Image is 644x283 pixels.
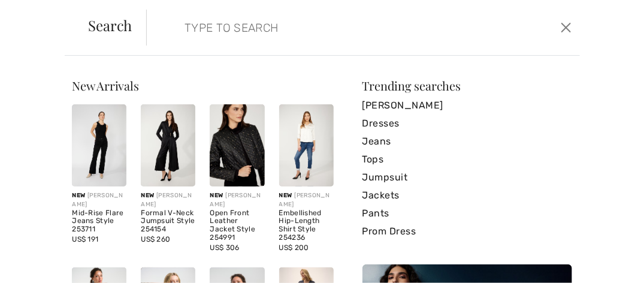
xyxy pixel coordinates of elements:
img: Open Front Leather Jacket Style 254991. Black [210,104,264,186]
span: US$ 200 [279,243,309,252]
div: [PERSON_NAME] [72,191,126,209]
a: Pants [362,204,572,222]
div: Embellished Hip-Length Shirt Style 254236 [279,209,334,242]
button: Close [557,18,575,37]
span: US$ 191 [72,235,98,243]
a: [PERSON_NAME] [362,97,572,115]
span: New [279,192,292,199]
a: Dresses [362,115,572,133]
img: Mid-Rise Flare Jeans Style 253711. Black [72,104,126,186]
span: New Arrivals [72,77,138,94]
span: Help [27,8,52,19]
div: [PERSON_NAME] [141,191,195,209]
img: Formal V-Neck Jumpsuit Style 254154. Black/Black [141,104,195,186]
a: Tops [362,150,572,168]
span: New [141,192,154,199]
div: Formal V-Neck Jumpsuit Style 254154 [141,209,195,234]
a: Jackets [362,186,572,204]
a: Jeans [362,133,572,150]
span: New [72,192,85,199]
div: Trending searches [362,80,572,92]
span: Search [89,18,132,32]
a: Prom Dress [362,222,572,240]
div: [PERSON_NAME] [210,191,264,209]
div: [PERSON_NAME] [279,191,334,209]
input: TYPE TO SEARCH [176,10,462,46]
div: Mid-Rise Flare Jeans Style 253711 [72,209,126,234]
a: Jumpsuit [362,168,572,186]
img: Embellished Hip-Length Shirt Style 254236. Champagne [279,104,334,186]
span: New [210,192,223,199]
span: US$ 260 [141,235,170,243]
div: Open Front Leather Jacket Style 254991 [210,209,264,242]
span: US$ 306 [210,243,239,252]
